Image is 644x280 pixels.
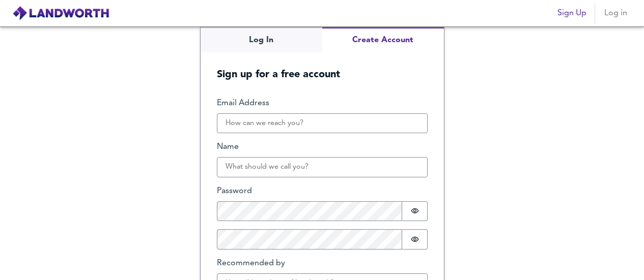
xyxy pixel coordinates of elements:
[12,6,109,21] img: logo
[201,27,322,52] button: Log In
[217,258,428,269] label: Recommended by
[217,98,428,109] label: Email Address
[217,157,428,177] input: What should we call you?
[599,3,632,23] button: Log in
[603,6,628,20] span: Log in
[201,52,444,81] h5: Sign up for a free account
[402,201,428,222] button: Show password
[217,185,428,197] label: Password
[553,3,591,23] button: Sign Up
[402,229,428,250] button: Show password
[322,27,444,52] button: Create Account
[557,6,586,20] span: Sign Up
[217,113,428,134] input: How can we reach you?
[217,141,428,153] label: Name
